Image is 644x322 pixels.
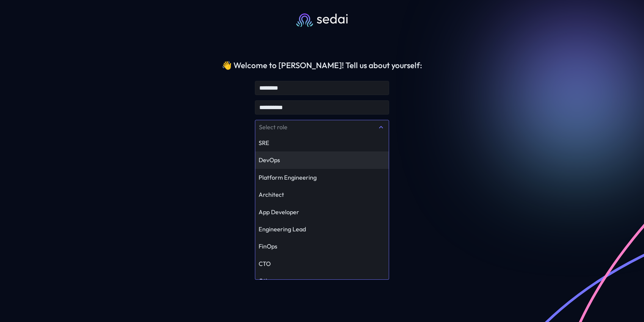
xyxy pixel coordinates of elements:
[259,225,385,233] div: Engineering Lead
[259,277,385,285] div: Other
[259,156,385,164] div: DevOps
[222,60,422,70] div: 👋 Welcome to [PERSON_NAME]! Tell us about yourself:
[259,139,385,147] div: SRE
[259,174,385,181] div: Platform Engineering
[259,260,385,268] div: CTO
[259,123,377,131] div: Select role
[259,191,385,198] div: Architect
[259,208,385,216] div: App Developer
[259,242,385,250] div: FinOps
